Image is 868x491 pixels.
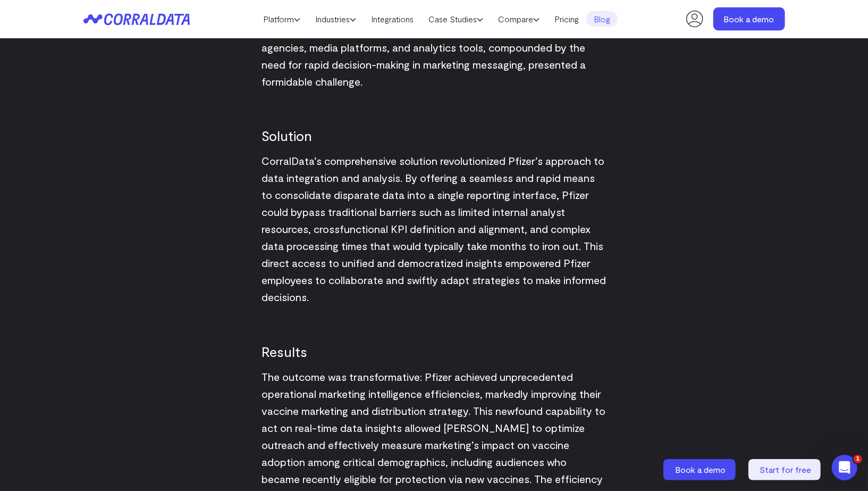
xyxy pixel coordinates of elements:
[364,11,421,27] a: Integrations
[421,11,491,27] a: Case Studies
[663,459,738,480] a: Book a demo
[491,11,547,27] a: Compare
[586,11,618,27] a: Blog
[760,464,812,475] span: Start for free
[748,459,823,480] a: Start for free
[676,464,726,475] span: Book a demo
[262,155,606,304] span: CorralData’s comprehensive solution revolutionized Pfizer’s approach to data integration and anal...
[256,11,308,27] a: Platform
[854,455,862,463] span: 1
[832,455,857,480] iframe: Intercom live chat
[713,7,785,31] a: Book a demo
[262,343,606,361] h2: Results
[547,11,586,27] a: Pricing
[308,11,364,27] a: Industries
[262,127,606,145] h2: Solution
